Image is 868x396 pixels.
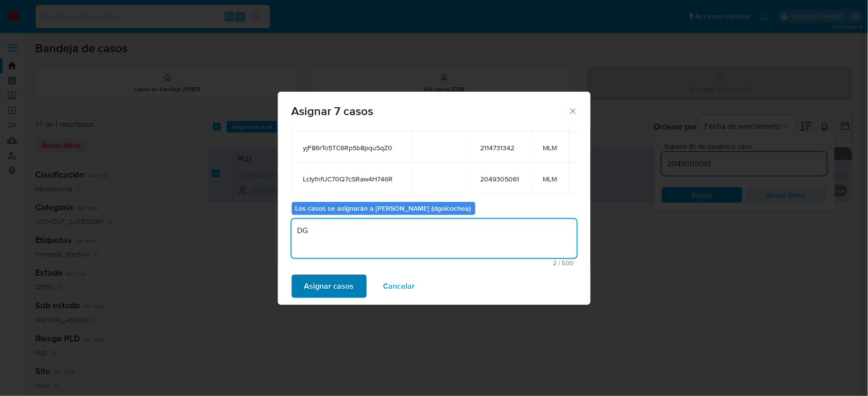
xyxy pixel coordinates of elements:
b: Los casos se asignarán a [PERSON_NAME] (dgoicochea) [296,203,471,213]
button: Asignar casos [292,275,367,298]
span: MLM [543,143,557,152]
span: 2114731342 [481,143,520,152]
button: Cerrar ventana [568,106,577,115]
span: Asignar 7 casos [292,105,569,117]
span: Asignar casos [304,276,354,297]
span: Cancelar [383,276,415,297]
div: assign-modal [278,92,591,305]
button: Cancelar [371,275,428,298]
textarea: DG [292,219,577,258]
span: MLM [543,175,557,183]
span: yjF86rTo5TC6Rp5b8pquSqZ0 [303,143,399,152]
span: LcIyfnfUC70Q7cSRaw4H746R [303,175,399,183]
span: 2049305061 [481,175,520,183]
span: Máximo 500 caracteres [295,260,574,266]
